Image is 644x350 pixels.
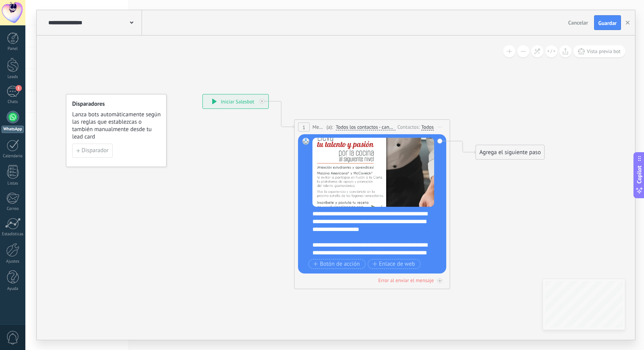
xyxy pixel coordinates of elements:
div: Leads [2,75,24,80]
span: 1 [302,124,305,131]
button: Enlace de web [368,259,420,269]
div: Error al enviar el mensaje [378,277,434,284]
img: 13751ae2-72f2-49fc-a2a9-26969a8f3823 [312,138,434,207]
h4: Disparadores [72,100,161,108]
div: Calendario [2,154,24,159]
div: Estadísticas [2,232,24,237]
div: Ajustes [2,259,24,264]
span: Vista previa bot [587,48,621,55]
div: Ayuda [2,286,24,291]
span: Disparador [82,148,108,153]
span: 1 [16,85,22,91]
button: Botón de acción [309,259,365,269]
button: Vista previa bot [573,45,625,57]
div: Panel [2,46,24,52]
span: Todos los contactos - canales seleccionados [336,124,396,130]
span: Lanza bots automáticamente según las reglas que establezcas o también manualmente desde tu lead card [72,111,161,140]
span: Enlace de web [373,261,415,267]
div: Contactos: [397,123,421,131]
div: Chats [2,99,24,105]
button: Disparador [72,144,113,158]
button: Cancelar [565,17,591,28]
div: Todos [421,124,434,130]
span: Cancelar [568,19,588,26]
span: Guardar [598,20,617,26]
span: (a): [326,123,333,131]
span: Mensaje [312,123,325,131]
button: Guardar [594,15,621,30]
div: Agrega el siguiente paso [476,146,544,159]
div: WhatsApp [2,126,24,133]
div: Correo [2,206,24,211]
div: Listas [2,181,24,186]
span: Copilot [635,165,643,183]
span: Botón de acción [313,261,360,267]
div: Iniciar Salesbot [203,94,268,108]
